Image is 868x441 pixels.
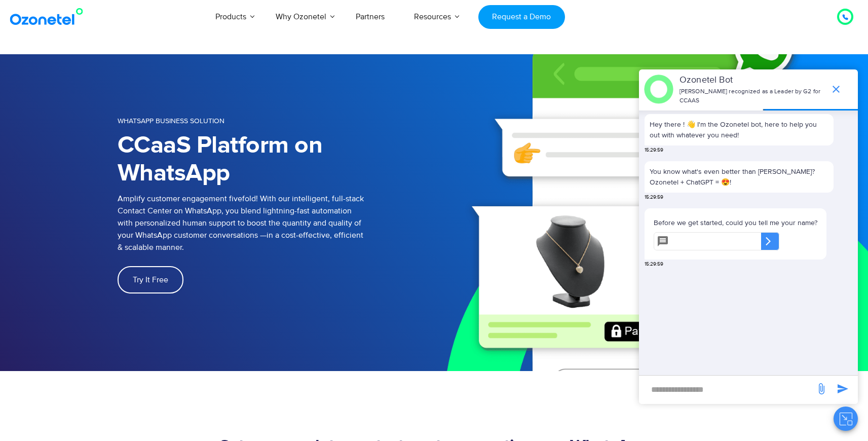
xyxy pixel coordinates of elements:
p: Ozonetel Bot [680,73,825,87]
span: end chat or minimize [826,79,846,99]
span: send message [811,379,832,399]
span: WHATSAPP BUSINESS SOLUTION [118,117,224,125]
span: Try It Free [133,276,168,284]
span: send message [833,379,853,399]
img: header [644,75,673,104]
h1: CCaaS Platform on WhatsApp [118,132,434,188]
p: You know what's even better than [PERSON_NAME]? Ozonetel + ChatGPT = 😍! [650,166,828,188]
p: [PERSON_NAME] recognized as a Leader by G2 for CCAAS [680,87,825,105]
span: 15:29:59 [645,194,663,201]
p: Before we get started, could you tell me your name? [654,217,817,228]
span: 15:29:59 [645,261,663,268]
a: Request a Demo [478,5,565,29]
div: new-msg-input [644,381,810,399]
p: Hey there ! 👋 I'm the Ozonetel bot, here to help you out with whatever you need! [650,119,828,140]
button: Close chat [834,407,858,431]
span: 15:29:59 [645,146,663,154]
p: Amplify customer engagement fivefold! With our intelligent, full-stack Contact Center on WhatsApp... [118,193,434,253]
a: Try It Free [118,266,183,293]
